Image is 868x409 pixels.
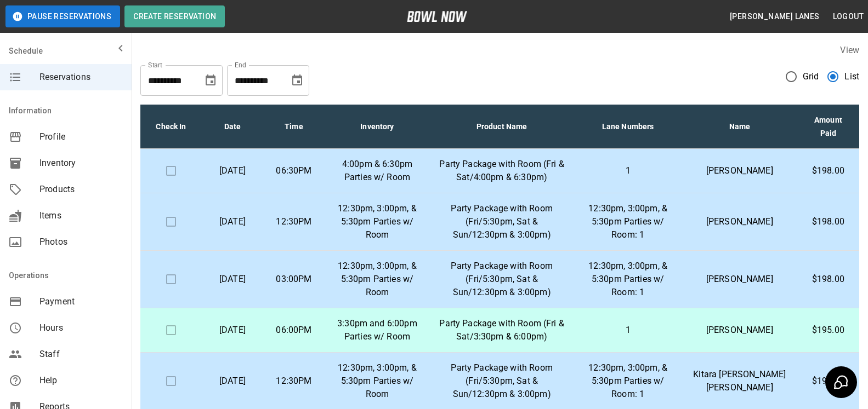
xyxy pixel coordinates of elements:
label: View [840,45,859,55]
span: Staff [39,348,123,361]
p: [PERSON_NAME] [691,164,788,177]
span: Photos [39,235,123,249]
p: Party Package with Room (Fri/5:30pm, Sat & Sun/12:30pm & 3:00pm) [439,202,565,241]
button: Create Reservation [124,5,225,27]
span: Reservations [39,71,123,84]
span: Hours [39,321,123,335]
p: Kitara [PERSON_NAME] [PERSON_NAME] [691,368,788,394]
p: 12:30pm, 3:00pm, & 5:30pm Parties w/ Room: 1 [582,260,673,299]
span: List [844,70,859,83]
span: Products [39,183,123,196]
th: Date [202,105,263,149]
p: $198.00 [806,164,850,177]
p: 06:30PM [272,164,316,177]
th: Name [682,105,797,149]
p: Party Package with Room (Fri & Sat/3:30pm & 6:00pm) [439,317,565,343]
p: 12:30pm, 3:00pm, & 5:30pm Parties w/ Room: 1 [582,361,673,401]
p: 1 [582,164,673,177]
p: 12:30pm, 3:00pm, & 5:30pm Parties w/ Room [333,260,421,299]
p: $195.00 [806,324,850,337]
img: logo [407,11,467,22]
button: Logout [829,7,868,27]
button: Choose date, selected date is Aug 28, 2025 [200,70,222,91]
p: $198.00 [806,215,850,228]
p: $198.00 [806,273,850,286]
p: 3:30pm and 6:00pm Parties w/ Room [333,317,421,343]
span: Inventory [39,157,123,170]
span: Profile [39,130,123,143]
th: Inventory [325,105,430,149]
p: 12:30PM [272,375,316,388]
th: Product Name [430,105,574,149]
p: 06:00PM [272,324,316,337]
p: [DATE] [211,375,254,388]
p: [DATE] [211,324,254,337]
p: [DATE] [211,164,254,177]
button: Pause Reservations [5,5,120,27]
p: [PERSON_NAME] [691,324,788,337]
p: [DATE] [211,273,254,286]
p: 12:30pm, 3:00pm, & 5:30pm Parties w/ Room: 1 [582,202,673,241]
p: 1 [582,324,673,337]
p: Party Package with Room (Fri/5:30pm, Sat & Sun/12:30pm & 3:00pm) [439,260,565,299]
p: 12:30PM [272,215,316,228]
p: [PERSON_NAME] [691,215,788,228]
span: Items [39,209,123,222]
p: $198.00 [806,375,850,388]
p: Party Package with Room (Fri & Sat/4:00pm & 6:30pm) [439,158,565,184]
button: [PERSON_NAME] Lanes [725,7,824,27]
p: 12:30pm, 3:00pm, & 5:30pm Parties w/ Room [333,361,421,401]
p: 4:00pm & 6:30pm Parties w/ Room [333,158,421,184]
p: Party Package with Room (Fri/5:30pm, Sat & Sun/12:30pm & 3:00pm) [439,361,565,401]
p: 12:30pm, 3:00pm, & 5:30pm Parties w/ Room [333,202,421,241]
p: [PERSON_NAME] [691,273,788,286]
button: Choose date, selected date is Sep 28, 2025 [286,70,308,91]
th: Check In [140,105,202,149]
span: Grid [803,70,819,83]
th: Amount Paid [797,105,859,149]
p: 03:00PM [272,273,316,286]
p: [DATE] [211,215,254,228]
th: Lane Numbers [574,105,682,149]
th: Time [263,105,325,149]
span: Help [39,374,123,387]
span: Payment [39,295,123,308]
